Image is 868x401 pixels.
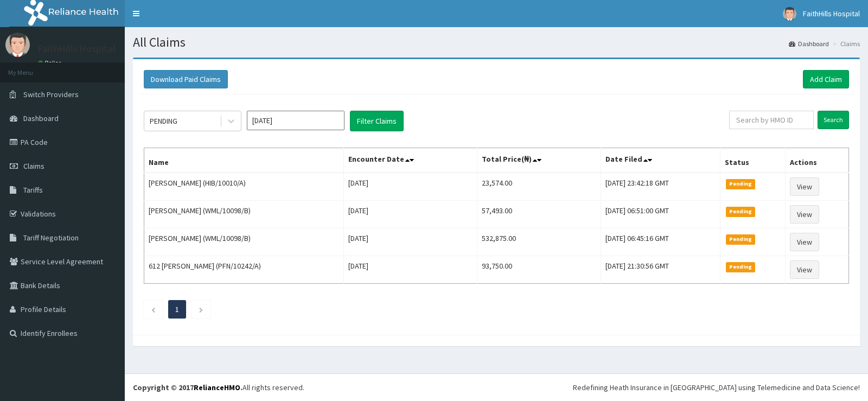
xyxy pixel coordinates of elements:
td: [DATE] 21:30:56 GMT [601,256,720,284]
td: [PERSON_NAME] (WML/10098/B) [144,228,344,256]
th: Name [144,148,344,173]
td: 23,574.00 [477,173,601,201]
img: User Image [783,7,796,21]
th: Encounter Date [343,148,477,173]
td: 532,875.00 [477,228,601,256]
span: Dashboard [23,113,59,123]
span: Claims [23,161,44,171]
td: [DATE] [343,201,477,228]
input: Search by HMO ID [729,111,814,129]
li: Claims [830,39,860,48]
div: PENDING [150,116,177,126]
td: [DATE] 06:45:16 GMT [601,228,720,256]
input: Select Month and Year [247,111,344,130]
span: FaithHills Hospital [803,9,860,18]
span: Tariffs [23,185,43,195]
button: Filter Claims [350,111,404,131]
td: [PERSON_NAME] (WML/10098/B) [144,201,344,228]
td: 612 [PERSON_NAME] (PFN/10242/A) [144,256,344,284]
span: Pending [726,234,756,244]
td: [PERSON_NAME] (HIB/10010/A) [144,173,344,201]
a: View [790,177,819,196]
td: [DATE] [343,256,477,284]
div: Redefining Heath Insurance in [GEOGRAPHIC_DATA] using Telemedicine and Data Science! [573,382,860,393]
a: View [790,260,819,279]
td: [DATE] 23:42:18 GMT [601,173,720,201]
p: FaithHills Hospital [38,44,116,54]
td: 93,750.00 [477,256,601,284]
img: User Image [5,33,30,57]
a: Dashboard [789,39,829,48]
a: View [790,205,819,224]
th: Total Price(₦) [477,148,601,173]
span: Pending [726,262,756,272]
a: View [790,233,819,251]
span: Pending [726,179,756,189]
footer: All rights reserved. [125,373,868,401]
span: Pending [726,207,756,217]
td: [DATE] [343,173,477,201]
a: Previous page [151,304,156,314]
td: 57,493.00 [477,201,601,228]
span: Switch Providers [23,90,79,99]
button: Download Paid Claims [144,70,228,88]
h1: All Claims [133,35,860,49]
a: RelianceHMO [194,383,240,392]
a: Add Claim [803,70,849,88]
a: Page 1 is your current page [175,304,179,314]
th: Actions [786,148,849,173]
td: [DATE] 06:51:00 GMT [601,201,720,228]
span: Tariff Negotiation [23,233,79,243]
a: Online [38,59,64,67]
td: [DATE] [343,228,477,256]
input: Search [818,111,849,129]
th: Status [720,148,786,173]
th: Date Filed [601,148,720,173]
a: Next page [199,304,203,314]
strong: Copyright © 2017 . [133,383,242,392]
